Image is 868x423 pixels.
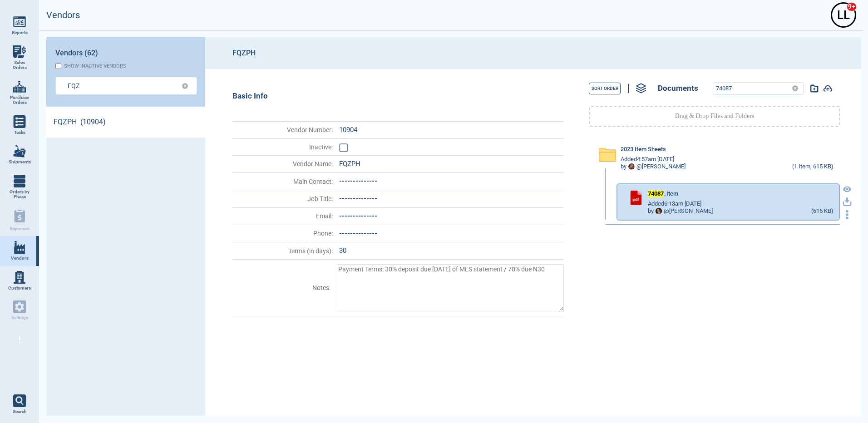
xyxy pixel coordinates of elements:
span: 9+ [847,2,857,11]
span: Sales Orders [7,60,32,70]
span: Tasks [14,130,25,135]
img: add-document [823,85,833,92]
span: Search [13,409,27,414]
img: menu_icon [13,145,26,157]
img: add-document [810,84,819,93]
input: Search [68,79,171,92]
div: (1 Item, 615 KB) [792,163,833,171]
span: -------------- [339,229,377,237]
span: Job Title : [233,195,333,202]
header: FQZPH [205,37,861,69]
div: L L [832,4,855,26]
div: (615 KB) [811,208,833,215]
span: Notes : [233,284,330,291]
img: menu_icon [13,271,26,284]
mark: 74087 [648,190,664,197]
span: Phone : [233,230,333,237]
div: by @ [PERSON_NAME] [621,163,686,170]
span: FQZPH [339,160,360,168]
img: Avatar [628,163,635,170]
span: -------------- [339,212,377,220]
img: menu_icon [13,80,26,93]
span: Vendor Name : [233,160,333,167]
span: Main Contact : [233,178,333,185]
span: Shipments [9,159,31,165]
span: Added 4:57am [DATE] [621,156,674,163]
img: menu_icon [13,45,26,58]
img: menu_icon [13,241,26,254]
div: Basic Info [232,92,564,101]
span: -------------- [339,194,377,202]
p: Drag & Drop Files and Folders [675,112,755,121]
img: menu_icon [13,15,26,28]
span: Vendors [11,256,29,261]
span: Documents [658,84,698,93]
span: Reports [12,30,28,35]
span: 2023 Item Sheets [621,146,666,153]
img: Avatar [656,208,662,214]
div: by @ [PERSON_NAME] [648,208,713,215]
span: Inactive : [233,143,333,151]
span: Vendor Number : [233,126,333,133]
span: 10904 [339,126,357,134]
span: Purchase Orders [7,95,32,105]
button: Sort Order [589,83,621,94]
span: Orders by Phase [7,189,32,200]
img: menu_icon [13,175,26,187]
input: Search for document name [713,83,788,94]
span: Terms (in days) : [233,247,333,255]
a: FQZPH (10904) [46,107,205,138]
img: pdf [629,191,643,205]
span: Customers [8,285,31,291]
textarea: Payment Terms: 30% deposit due [DATE] of MES statement / 70% due N30 [337,264,564,311]
div: grid [46,107,205,416]
span: Added 6:13am [DATE] [648,201,701,207]
h2: Vendors [46,10,80,20]
span: -------------- [339,177,377,185]
span: _Item [648,191,678,197]
span: Email : [233,212,333,220]
span: Vendors (62) [55,49,98,57]
span: 30 [339,246,346,255]
img: menu_icon [13,115,26,128]
div: Show inactive vendors [64,63,126,69]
